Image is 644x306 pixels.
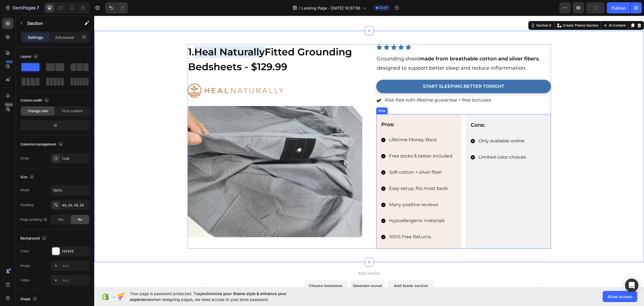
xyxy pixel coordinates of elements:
div: Size [20,173,35,181]
button: 7 [2,2,42,13]
button: Allow access [603,291,637,302]
div: Publish [612,5,626,11]
div: Add... [62,263,88,269]
div: Columns management [20,141,64,148]
div: 48, 24, 48, 24 [62,203,88,208]
span: Start Sleeping Better Tonight [329,68,410,73]
span: synchronize your theme style & enhance your experience [130,291,287,302]
p: Hypoallergenic materials [295,201,358,209]
p: 100% Free Returns [295,217,358,225]
p: Create Theme Section [468,7,504,12]
span: Free socks & tester included [295,138,358,143]
p: Section [27,20,73,27]
strong: made from breathable cotton and silver fibers [325,40,444,46]
div: Generate layout [259,267,288,273]
div: Row [283,93,292,98]
div: Width [20,188,30,193]
div: Cons: [376,105,452,114]
p: Many positive reviews [295,185,358,193]
button: Publish [607,2,630,13]
div: Shape [20,295,38,303]
p: Soft cotton + silver fiber [295,153,358,161]
div: Image [20,263,30,268]
div: 12 [22,122,89,130]
span: No [78,217,82,222]
div: Page padding [20,217,48,222]
span: Only available online [384,123,430,128]
div: Color [20,249,29,254]
div: Section 5 [441,7,458,12]
span: Change ratio [28,109,48,114]
p: Settings [28,34,43,40]
div: Pros: [287,105,363,113]
div: FEFEFE [62,249,88,254]
iframe: Design area [94,16,644,287]
span: Fit to content [62,109,83,114]
span: Heal Naturally [100,30,171,42]
div: Undo/Redo [105,2,128,13]
span: Draft [379,5,388,10]
a: Start Sleeping Better Tonight [282,64,457,77]
span: Add section [262,255,288,260]
div: Order [20,156,30,161]
button: AI Content [508,6,532,13]
p: Advanced [55,34,74,40]
div: Open Intercom Messenger [625,279,638,292]
p: Easy setup, fits most beds [295,169,358,177]
p: Limited color choices [384,138,432,146]
div: Background [20,235,48,242]
img: Heal Naturally [93,90,268,222]
span: / [299,5,300,11]
p: Risk-free with lifetime guarantee + free bonuses [290,81,397,89]
span: Yes [58,217,63,222]
img: gempages_572432880198747008-f898d2f0-45ee-4d78-a73c-d4b0592da98b.webp [93,68,190,82]
div: Video [20,278,29,283]
input: Auto [51,185,89,195]
div: Add blank section [300,267,334,273]
span: Your page is password protected. To when designing pages, we need access to your store password. [130,291,309,302]
div: Layout [20,53,39,60]
div: 1 col [62,156,88,161]
div: Choose templates [215,267,248,273]
div: Column width [20,97,50,104]
span: Allow access [607,294,633,300]
p: 7 [37,4,39,11]
span: Landing Page - [DATE] 10:57:58 [301,5,360,11]
span: Lifetime Money-Back [295,121,343,127]
div: Beta [4,102,13,107]
p: Grounding sheet , designed to support better sleep and reduce inflammation. [283,39,456,57]
div: Add... [62,278,88,283]
div: Padding [20,203,33,208]
div: 450 [5,60,13,64]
